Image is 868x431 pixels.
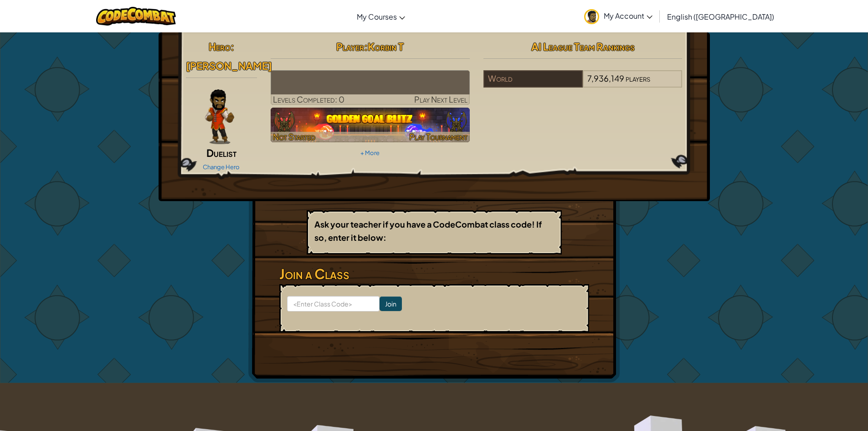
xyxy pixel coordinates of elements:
[580,2,657,31] a: My Account
[380,296,402,311] input: Join
[271,108,470,142] a: Not StartedPlay Tournament
[336,40,364,53] span: Player
[360,149,380,156] a: + More
[483,79,683,89] a: World7,936,149players
[667,12,774,21] span: English ([GEOGRAPHIC_DATA])
[271,108,470,142] img: Golden Goal
[409,131,467,142] span: Play Tournament
[279,264,589,284] h3: Join a Class
[273,94,344,104] span: Levels Completed: 0
[287,296,380,312] input: <Enter Class Code>
[584,9,599,24] img: avatar
[231,40,234,53] span: :
[587,73,624,83] span: 7,936,149
[273,131,315,142] span: Not Started
[483,70,583,88] div: World
[186,59,272,72] span: [PERSON_NAME]
[209,40,231,53] span: Hero
[96,7,176,26] img: CodeCombat logo
[203,163,240,171] a: Change Hero
[314,219,542,243] b: Ask your teacher if you have a CodeCombat class code! If so, enter it below:
[271,70,470,105] a: Play Next Level
[206,146,236,159] span: Duelist
[364,40,368,53] span: :
[604,11,652,21] span: My Account
[663,4,779,29] a: English ([GEOGRAPHIC_DATA])
[205,89,234,144] img: duelist-pose.png
[626,73,650,83] span: players
[531,40,635,53] span: AI League Team Rankings
[368,40,404,53] span: Korbin T
[352,4,410,29] a: My Courses
[357,12,397,21] span: My Courses
[414,94,467,104] span: Play Next Level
